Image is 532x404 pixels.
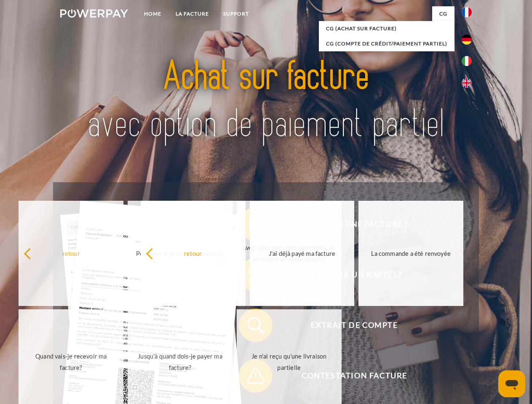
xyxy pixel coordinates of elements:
img: it [462,56,472,66]
span: Contestation Facture [251,359,457,393]
img: logo-powerpay-white.svg [60,9,128,18]
img: en [462,78,472,88]
span: Extrait de compte [251,308,457,342]
img: title-powerpay_fr.svg [80,40,452,161]
a: CG (Compte de crédit/paiement partiel) [319,36,454,51]
a: Home [137,6,168,21]
div: retour [24,247,118,259]
div: Jusqu'à quand dois-je payer ma facture? [133,351,227,373]
div: Je n'ai reçu qu'une livraison partielle [242,351,337,373]
a: Support [216,6,256,21]
a: CG (achat sur facture) [319,21,454,36]
a: CG [432,6,454,21]
div: retour [146,247,241,259]
a: LA FACTURE [168,6,216,21]
div: Quand vais-je recevoir ma facture? [24,351,118,373]
img: fr [462,7,472,17]
div: La commande a été renvoyée [364,247,458,259]
img: de [462,35,472,45]
iframe: Bouton de lancement de la fenêtre de messagerie [498,370,525,397]
div: J'ai déjà payé ma facture [255,247,350,259]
